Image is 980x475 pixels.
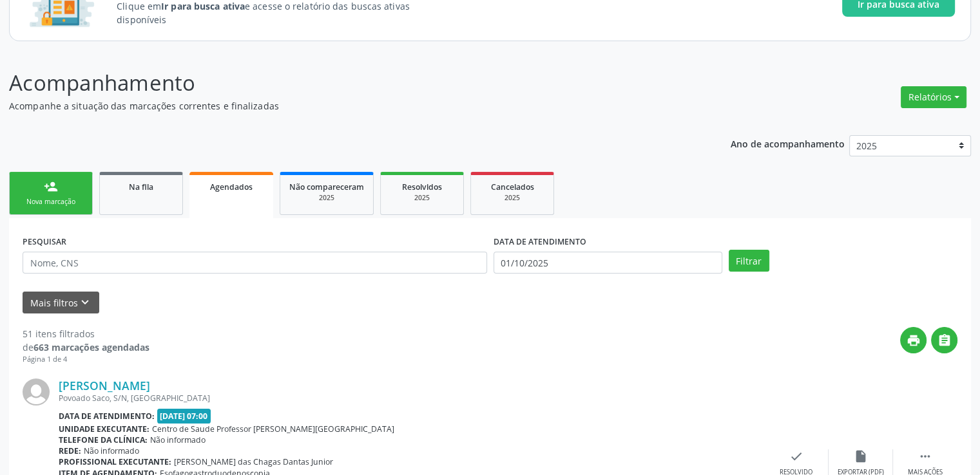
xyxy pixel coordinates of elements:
i: print [907,333,921,348]
button: print [900,327,927,353]
b: Profissional executante: [59,456,171,467]
p: Acompanhamento [9,67,682,99]
strong: 663 marcações agendadas [34,341,149,353]
div: Povoado Saco, S/N, [GEOGRAPHIC_DATA] [59,393,764,404]
div: 2025 [289,193,364,203]
span: Não informado [84,445,139,456]
span: [DATE] 07:00 [157,409,211,424]
button: Filtrar [729,250,769,272]
div: Página 1 de 4 [23,354,149,365]
i: keyboard_arrow_down [78,295,92,310]
b: Rede: [59,445,81,456]
b: Unidade executante: [59,424,149,434]
b: Data de atendimento: [59,411,155,422]
div: 51 itens filtrados [23,327,149,340]
div: 2025 [480,193,544,203]
button:  [931,327,957,353]
span: Resolvidos [402,182,442,192]
button: Relatórios [901,86,966,108]
label: PESQUISAR [23,232,66,252]
label: DATA DE ATENDIMENTO [494,232,586,252]
a: [PERSON_NAME] [59,378,150,393]
span: Cancelados [491,182,534,192]
input: Nome, CNS [23,252,487,274]
span: Na fila [129,182,153,192]
span: Não informado [150,434,206,445]
span: [PERSON_NAME] das Chagas Dantas Junior [174,456,333,467]
p: Ano de acompanhamento [731,135,845,151]
button: Mais filtroskeyboard_arrow_down [23,292,99,314]
i:  [918,449,932,463]
input: Selecione um intervalo [494,252,722,274]
span: Não compareceram [289,182,364,192]
img: img [23,378,50,405]
i: check [789,449,803,463]
b: Telefone da clínica: [59,434,148,445]
p: Acompanhe a situação das marcações correntes e finalizadas [9,99,682,113]
span: Centro de Saude Professor [PERSON_NAME][GEOGRAPHIC_DATA] [152,424,394,434]
div: Nova marcação [19,197,83,207]
i:  [937,333,952,348]
div: 2025 [390,193,454,203]
div: person_add [44,180,58,194]
i: insert_drive_file [854,449,868,463]
div: de [23,340,149,354]
span: Agendados [210,182,253,192]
